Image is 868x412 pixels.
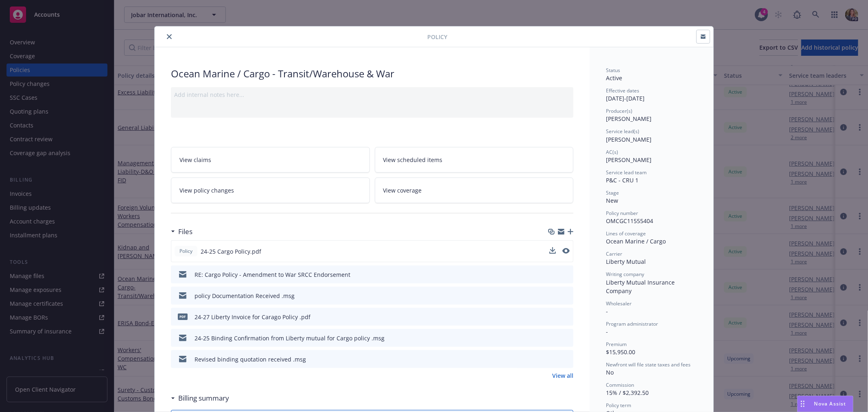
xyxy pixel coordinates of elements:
[606,136,652,143] span: [PERSON_NAME]
[606,307,608,315] span: -
[562,247,570,256] button: preview file
[606,381,634,388] span: Commission
[562,248,570,254] button: preview file
[201,247,261,256] span: 24-25 Cargo Policy.pdf
[563,355,570,364] button: preview file
[171,147,370,173] a: View claims
[178,226,192,237] h3: Files
[195,355,306,364] div: Revised binding quotation received .msg
[797,396,853,412] button: Nova Assist
[178,393,229,403] h3: Billing summary
[606,278,676,295] span: Liberty Mutual Insurance Company
[798,396,808,412] div: Drag to move
[606,87,697,103] div: [DATE] - [DATE]
[606,156,652,164] span: [PERSON_NAME]
[563,313,570,321] button: preview file
[550,334,556,342] button: download file
[195,334,385,342] div: 24-25 Binding Confirmation from Liberty mutual for Cargo policy .msg
[606,402,631,409] span: Policy term
[606,348,635,356] span: $15,950.00
[606,217,653,225] span: OMCGC11555404
[550,355,556,364] button: download file
[195,291,295,300] div: policy Documentation Received .msg
[383,156,443,164] span: View scheduled items
[814,400,846,407] span: Nova Assist
[552,371,573,380] a: View all
[606,230,646,237] span: Lines of coverage
[606,389,649,397] span: 15% / $2,392.50
[606,320,658,327] span: Program administrator
[549,247,556,254] button: download file
[174,90,570,99] div: Add internal notes here...
[178,313,188,320] span: pdf
[606,107,632,114] span: Producer(s)
[563,270,570,279] button: preview file
[606,128,639,135] span: Service lead(s)
[383,186,422,195] span: View coverage
[195,270,350,279] div: RE: Cargo Policy - Amendment to War SRCC Endorsement
[606,210,638,217] span: Policy number
[550,270,556,279] button: download file
[606,115,652,123] span: [PERSON_NAME]
[375,147,574,173] a: View scheduled items
[606,74,622,82] span: Active
[606,197,618,204] span: New
[606,237,666,245] span: Ocean Marine / Cargo
[178,248,194,255] span: Policy
[606,149,618,156] span: AC(s)
[195,313,310,321] div: 24-27 Liberty Invoice for Carago Policy .pdf
[606,176,638,184] span: P&C - CRU 1
[563,291,570,300] button: preview file
[606,250,622,257] span: Carrier
[179,186,234,195] span: View policy changes
[171,226,192,237] div: Files
[164,32,174,42] button: close
[427,33,447,41] span: Policy
[171,67,573,81] div: Ocean Marine / Cargo - Transit/Warehouse & War
[550,313,556,321] button: download file
[606,341,627,348] span: Premium
[606,169,647,176] span: Service lead team
[563,334,570,342] button: preview file
[606,189,619,196] span: Stage
[606,361,691,368] span: Newfront will file state taxes and fees
[171,178,370,203] a: View policy changes
[549,247,556,256] button: download file
[606,368,614,376] span: No
[606,328,608,335] span: -
[171,393,229,403] div: Billing summary
[550,291,556,300] button: download file
[606,271,644,278] span: Writing company
[606,87,639,94] span: Effective dates
[606,300,632,307] span: Wholesaler
[179,156,211,164] span: View claims
[606,258,646,265] span: Liberty Mutual
[375,178,574,203] a: View coverage
[606,67,620,74] span: Status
